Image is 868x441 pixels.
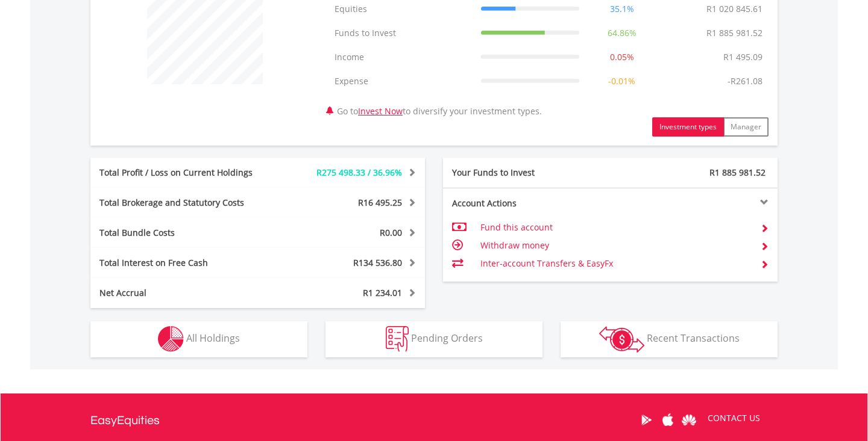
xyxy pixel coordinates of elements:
[636,401,657,439] a: Google Play
[443,167,611,179] div: Your Funds to Invest
[90,257,286,269] div: Total Interest on Free Cash
[186,332,240,345] span: All Holdings
[657,401,678,439] a: Apple
[585,45,659,69] td: 0.05%
[90,287,286,299] div: Net Accrual
[90,167,286,179] div: Total Profit / Loss on Current Holdings
[363,287,402,298] span: R1 234.01
[90,227,286,239] div: Total Bundle Costs
[480,218,751,236] td: Fund this account
[329,45,475,69] td: Income
[90,321,307,357] button: All Holdings
[709,167,766,178] span: R1 885 981.52
[723,117,769,137] button: Manager
[585,21,659,45] td: 64.86%
[722,69,769,93] td: -R261.08
[411,332,483,345] span: Pending Orders
[652,117,724,137] button: Investment types
[561,321,778,357] button: Recent Transactions
[329,21,475,45] td: Funds to Invest
[353,257,402,268] span: R134 536.80
[358,197,402,208] span: R16 495.25
[599,326,644,353] img: transactions-zar-wht.png
[699,401,769,435] a: CONTACT US
[90,197,286,209] div: Total Brokerage and Statutory Costs
[329,69,475,93] td: Expense
[380,227,402,238] span: R0.00
[647,332,740,345] span: Recent Transactions
[717,45,769,69] td: R1 495.09
[678,401,699,439] a: Huawei
[316,167,402,178] span: R275 498.33 / 36.96%
[358,105,403,117] a: Invest Now
[480,254,751,273] td: Inter-account Transfers & EasyFx
[585,69,659,93] td: -0.01%
[480,236,751,254] td: Withdraw money
[700,21,769,45] td: R1 885 981.52
[386,326,409,352] img: pending_instructions-wht.png
[158,326,184,352] img: holdings-wht.png
[443,197,611,209] div: Account Actions
[325,321,542,357] button: Pending Orders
